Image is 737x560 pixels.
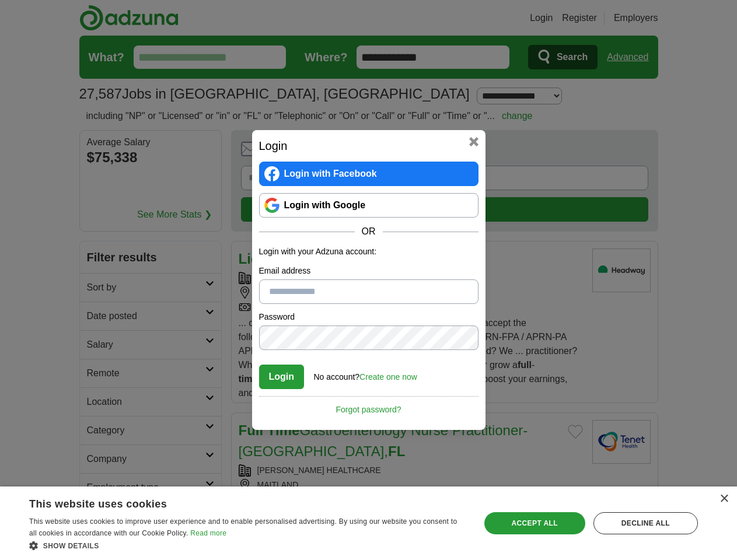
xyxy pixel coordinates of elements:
div: This website uses cookies [29,494,437,511]
div: Accept all [484,512,585,534]
a: Create one now [359,372,417,381]
p: Login with your Adzuna account: [259,246,478,258]
span: This website uses cookies to improve user experience and to enable personalised advertising. By u... [29,517,457,537]
h2: Login [259,137,478,155]
div: No account? [314,364,417,383]
label: Password [259,311,478,323]
button: Login [259,365,305,389]
span: Show details [43,542,99,550]
a: Login with Facebook [259,162,478,186]
span: OR [355,225,383,239]
a: Read more, opens a new window [190,529,226,537]
a: Login with Google [259,193,478,218]
label: Email address [259,265,478,277]
div: Decline all [593,512,698,534]
div: Close [719,495,728,503]
a: Forgot password? [259,396,478,416]
div: Show details [29,540,466,551]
